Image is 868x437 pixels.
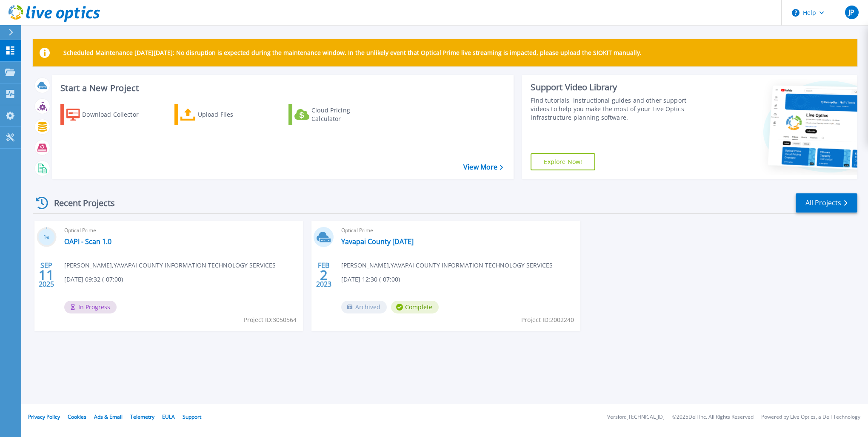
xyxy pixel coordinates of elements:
[341,301,387,313] span: Archived
[198,106,266,123] div: Upload Files
[37,233,57,242] h3: 1
[64,261,276,270] span: [PERSON_NAME] , YAVAPAI COUNTY INFORMATION TECHNOLOGY SERVICES
[68,413,86,420] a: Cookies
[341,275,400,284] span: [DATE] 12:30 (-07:00)
[64,301,117,313] span: In Progress
[288,104,383,125] a: Cloud Pricing Calculator
[162,413,175,420] a: EULA
[63,49,642,56] p: Scheduled Maintenance [DATE][DATE]: No disruption is expected during the maintenance window. In t...
[244,315,297,325] span: Project ID: 3050564
[521,315,574,325] span: Project ID: 2002240
[183,413,201,420] a: Support
[64,237,111,246] a: OAPI - Scan 1.0
[531,82,702,93] div: Support Video Library
[64,226,298,235] span: Optical Prime
[531,153,595,170] a: Explore Now!
[28,413,60,420] a: Privacy Policy
[341,237,414,246] a: Yavapai County [DATE]
[761,414,860,420] li: Powered by Live Optics, a Dell Technology
[848,9,854,16] span: JP
[130,413,154,420] a: Telemetry
[94,413,123,420] a: Ads & Email
[64,275,123,284] span: [DATE] 09:32 (-07:00)
[672,414,754,420] li: © 2025 Dell Inc. All Rights Reserved
[311,106,380,123] div: Cloud Pricing Calculator
[46,235,49,240] span: %
[341,226,575,235] span: Optical Prime
[607,414,665,420] li: Version: [TECHNICAL_ID]
[60,104,155,125] a: Download Collector
[391,301,439,313] span: Complete
[316,259,332,290] div: FEB 2023
[341,261,553,270] span: [PERSON_NAME] , YAVAPAI COUNTY INFORMATION TECHNOLOGY SERVICES
[38,259,54,290] div: SEP 2025
[39,271,54,279] span: 11
[82,106,150,123] div: Download Collector
[174,104,269,125] a: Upload Files
[531,96,702,122] div: Find tutorials, instructional guides and other support videos to help you make the most of your L...
[796,193,857,213] a: All Projects
[463,163,503,171] a: View More
[33,193,126,213] div: Recent Projects
[60,83,503,93] h3: Start a New Project
[320,271,328,279] span: 2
